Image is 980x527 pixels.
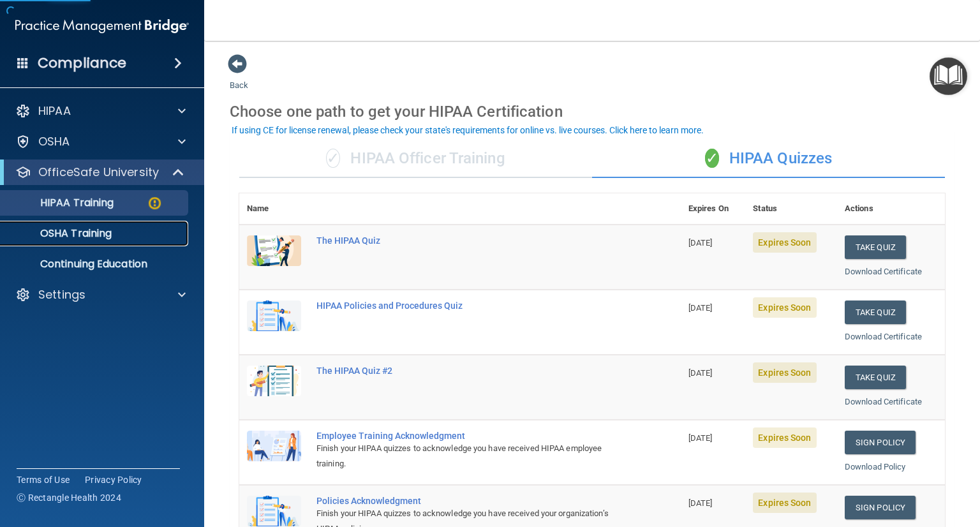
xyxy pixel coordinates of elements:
a: OSHA [15,134,186,149]
a: Settings [15,287,186,302]
th: Expires On [681,193,745,225]
button: Take Quiz [845,301,906,324]
span: [DATE] [688,368,713,378]
p: HIPAA [38,103,71,119]
a: Privacy Policy [85,473,142,486]
p: OSHA [38,134,70,149]
p: Settings [38,287,85,302]
a: Terms of Use [17,473,70,486]
button: If using CE for license renewal, please check your state's requirements for online vs. live cours... [230,124,706,137]
span: ✓ [705,149,719,168]
a: Sign Policy [845,496,916,519]
img: warning-circle.0cc9ac19.png [147,195,163,211]
h4: Compliance [38,54,126,72]
div: Policies Acknowledgment [316,496,617,506]
span: Expires Soon [753,232,816,253]
p: HIPAA Training [8,197,114,209]
button: Take Quiz [845,235,906,259]
div: Finish your HIPAA quizzes to acknowledge you have received HIPAA employee training. [316,441,617,471]
span: Expires Soon [753,427,816,448]
button: Open Resource Center [930,57,967,95]
a: HIPAA [15,103,186,119]
th: Status [745,193,837,225]
span: [DATE] [688,433,713,443]
a: Download Certificate [845,397,922,406]
a: Download Certificate [845,332,922,341]
a: Back [230,65,248,90]
span: [DATE] [688,498,713,508]
th: Actions [837,193,945,225]
span: Expires Soon [753,493,816,513]
div: HIPAA Quizzes [592,140,945,178]
div: Employee Training Acknowledgment [316,431,617,441]
div: HIPAA Officer Training [239,140,592,178]
div: HIPAA Policies and Procedures Quiz [316,301,617,311]
div: The HIPAA Quiz [316,235,617,246]
span: Expires Soon [753,362,816,383]
a: Download Certificate [845,267,922,276]
p: OSHA Training [8,227,112,240]
img: PMB logo [15,13,189,39]
span: [DATE] [688,238,713,248]
a: Sign Policy [845,431,916,454]
span: [DATE] [688,303,713,313]
span: ✓ [326,149,340,168]
div: The HIPAA Quiz #2 [316,366,617,376]
p: Continuing Education [8,258,182,271]
span: Ⓒ Rectangle Health 2024 [17,491,121,504]
p: OfficeSafe University [38,165,159,180]
a: OfficeSafe University [15,165,185,180]
button: Take Quiz [845,366,906,389]
span: Expires Soon [753,297,816,318]
div: If using CE for license renewal, please check your state's requirements for online vs. live cours... [232,126,704,135]
th: Name [239,193,309,225]
div: Choose one path to get your HIPAA Certification [230,93,954,130]
iframe: Drift Widget Chat Controller [760,437,965,487]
